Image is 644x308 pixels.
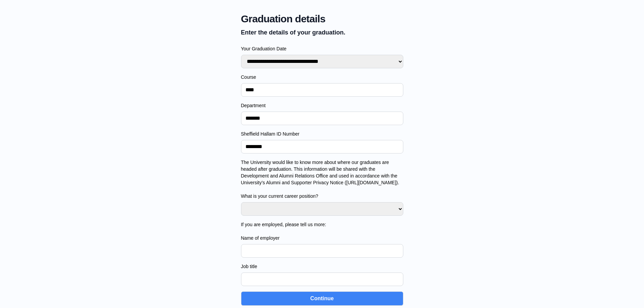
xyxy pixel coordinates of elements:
label: Department [241,102,403,109]
label: Course [241,74,403,80]
button: Continue [241,291,403,306]
label: The University would like to know more about where our graduates are headed after graduation. Thi... [241,159,403,199]
label: If you are employed, please tell us more: Name of employer [241,221,403,241]
label: Your Graduation Date [241,45,403,52]
label: Sheffield Hallam ID Number [241,131,403,137]
label: Job title [241,263,403,270]
p: Enter the details of your graduation. [241,28,403,37]
span: Graduation details [241,13,403,25]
